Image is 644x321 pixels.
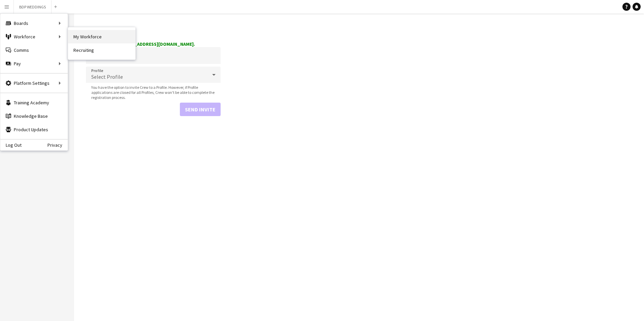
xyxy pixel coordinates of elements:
[0,142,22,148] a: Log Out
[0,43,68,57] a: Comms
[0,109,68,123] a: Knowledge Base
[0,96,68,109] a: Training Academy
[68,30,135,43] a: My Workforce
[91,73,123,80] span: Select Profile
[0,123,68,136] a: Product Updates
[86,41,221,47] div: Invitation sent to
[14,0,52,13] button: BDP WEDDINGS
[0,76,68,90] div: Platform Settings
[0,16,68,30] div: Boards
[0,57,68,70] div: Pay
[120,41,195,47] strong: [EMAIL_ADDRESS][DOMAIN_NAME].
[86,26,221,36] h1: Invite contact
[47,142,68,148] a: Privacy
[86,85,221,100] span: You have the option to invite Crew to a Profile. However, if Profile applications are closed for ...
[0,30,68,43] div: Workforce
[68,43,135,57] a: Recruiting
